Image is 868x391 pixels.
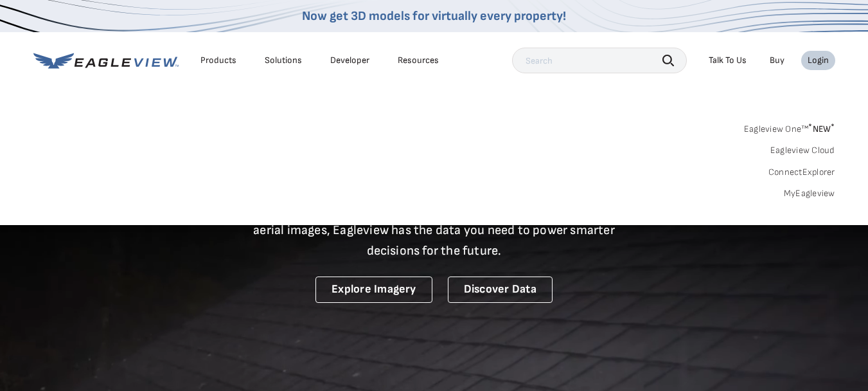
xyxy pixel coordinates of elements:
[744,120,835,134] a: Eagleview One™*NEW*
[200,55,236,66] div: Products
[709,55,747,66] div: Talk To Us
[398,55,439,66] div: Resources
[770,145,835,156] a: Eagleview Cloud
[330,55,369,66] a: Developer
[768,167,835,178] a: ConnectExplorer
[808,123,835,134] span: NEW
[770,55,784,66] a: Buy
[512,48,687,73] input: Search
[784,188,835,199] a: MyEagleview
[238,199,631,261] p: A new era starts here. Built on more than 3.5 billion high-resolution aerial images, Eagleview ha...
[265,55,302,66] div: Solutions
[808,55,829,66] div: Login
[315,277,432,303] a: Explore Imagery
[302,8,566,24] a: Now get 3D models for virtually every property!
[448,277,553,303] a: Discover Data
